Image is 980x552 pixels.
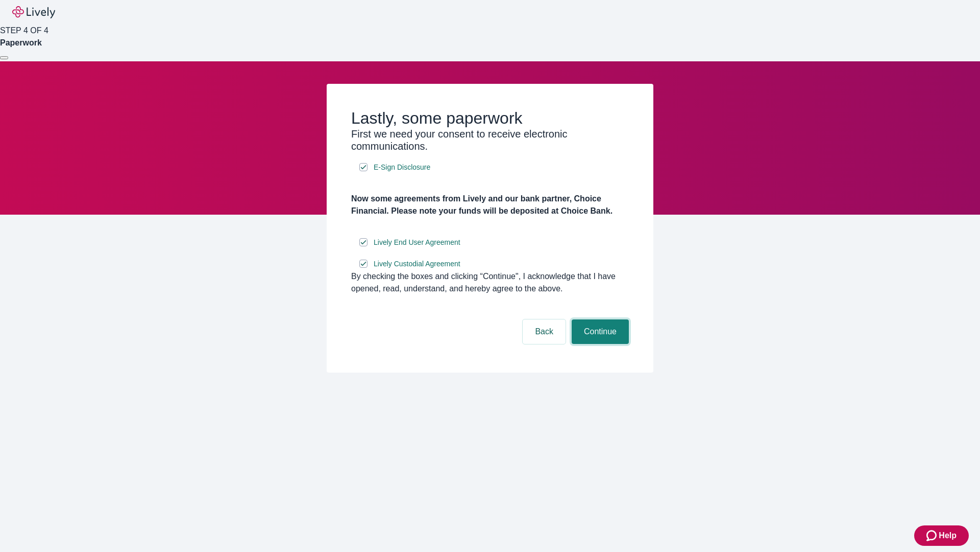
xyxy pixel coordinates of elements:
span: Lively Custodial Agreement [374,259,460,269]
a: e-sign disclosure document [372,258,462,270]
span: E-Sign Disclosure [374,162,430,173]
h3: First we need your consent to receive electronic communications. [351,128,629,152]
h2: Lastly, some paperwork [351,108,629,128]
img: Lively [12,6,55,18]
button: Zendesk support iconHelp [914,525,969,546]
h4: Now some agreements from Lively and our bank partner, Choice Financial. Please note your funds wi... [351,193,629,217]
span: Lively End User Agreement [374,237,460,248]
button: Continue [572,319,629,344]
div: By checking the boxes and clicking “Continue", I acknowledge that I have opened, read, understand... [351,270,629,295]
a: e-sign disclosure document [372,161,432,174]
svg: Zendesk support icon [926,530,939,542]
button: Back [523,319,566,344]
a: e-sign disclosure document [372,236,462,249]
span: Help [939,530,957,542]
